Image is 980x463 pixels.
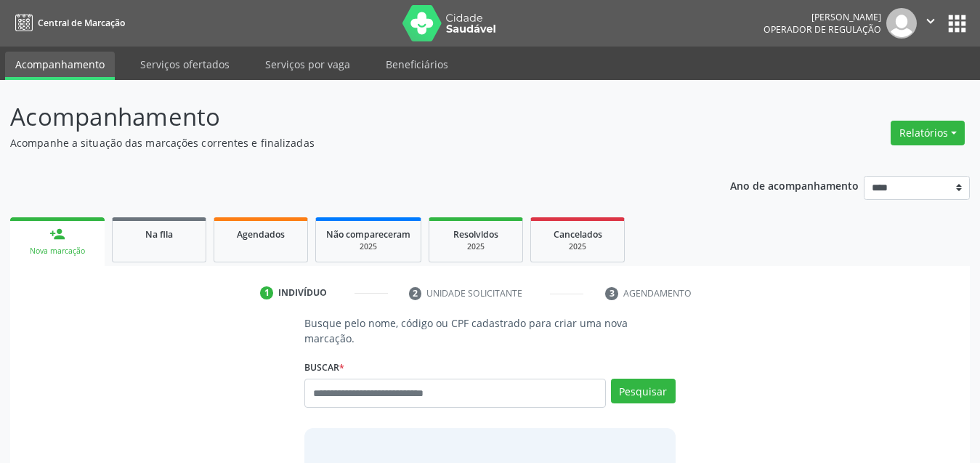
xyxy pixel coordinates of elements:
[304,315,676,346] p: Busque pelo nome, código ou CPF cadastrado para criar uma nova marcação.
[10,99,682,135] p: Acompanhamento
[10,11,125,35] a: Central de Marcação
[278,286,327,299] div: Indivíduo
[923,13,939,29] i: 
[764,11,881,23] div: [PERSON_NAME]
[326,228,410,241] span: Não compareceram
[304,356,344,379] label: Buscar
[764,23,881,36] span: Operador de regulação
[440,241,512,252] div: 2025
[917,8,944,39] button: 
[326,241,410,252] div: 2025
[5,52,115,80] a: Acompanhamento
[145,228,173,241] span: Na fila
[886,8,917,39] img: img
[10,135,682,150] p: Acompanhe a situação das marcações correntes e finalizadas
[38,17,125,29] span: Central de Marcação
[376,52,458,77] a: Beneficiários
[453,228,498,241] span: Resolvidos
[944,11,970,36] button: apps
[541,241,614,252] div: 2025
[611,379,676,403] button: Pesquisar
[49,226,65,242] div: person_add
[237,228,285,241] span: Agendados
[20,246,94,257] div: Nova marcação
[891,121,965,145] button: Relatórios
[130,52,240,77] a: Serviços ofertados
[260,286,273,299] div: 1
[730,176,859,194] p: Ano de acompanhamento
[255,52,360,77] a: Serviços por vaga
[554,228,602,241] span: Cancelados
